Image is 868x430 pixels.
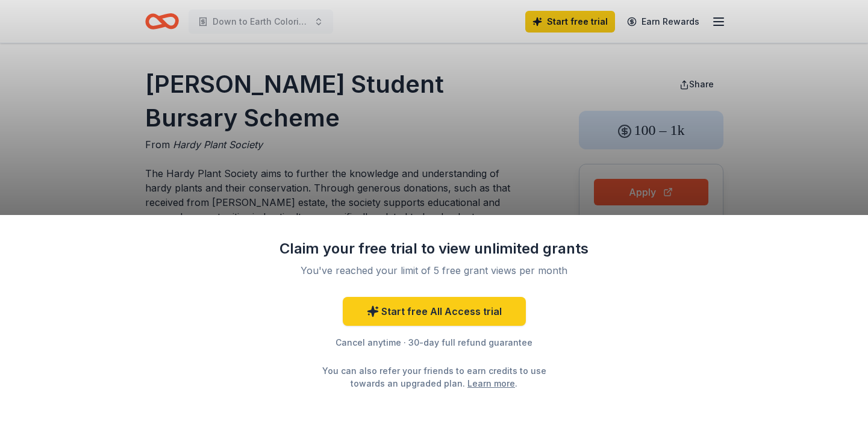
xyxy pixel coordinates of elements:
[467,377,515,390] a: Learn more
[278,335,591,350] div: Cancel anytime · 30-day full refund guarantee
[311,364,557,390] div: You can also refer your friends to earn credits to use towards an upgraded plan. .
[292,263,576,278] div: You've reached your limit of 5 free grant views per month
[278,239,591,258] div: Claim your free trial to view unlimited grants
[343,297,526,326] a: Start free All Access trial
